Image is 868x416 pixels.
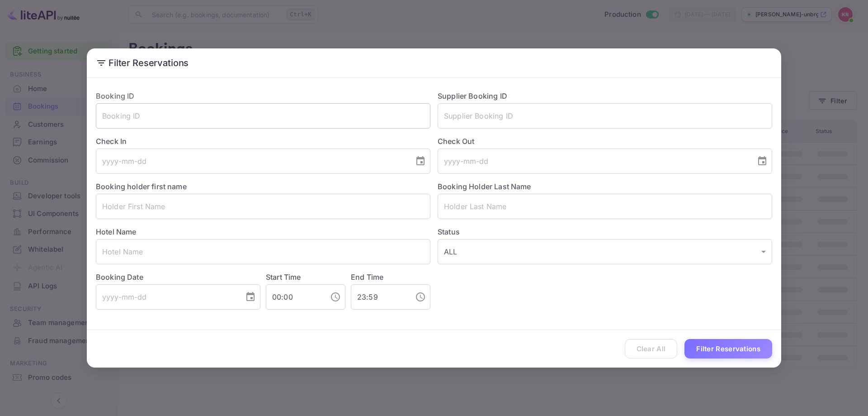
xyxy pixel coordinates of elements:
[351,284,408,310] input: hh:mm
[87,48,781,77] h2: Filter Reservations
[241,288,259,306] button: Choose date
[96,148,408,174] input: yyyy-mm-dd
[438,103,772,129] input: Supplier Booking ID
[96,239,430,264] input: Hotel Name
[411,152,429,170] button: Choose date
[266,273,301,282] label: Start Time
[438,136,772,147] label: Check Out
[326,288,344,306] button: Choose time, selected time is 12:00 AM
[438,239,772,264] div: ALL
[96,103,430,129] input: Booking ID
[438,148,750,174] input: yyyy-mm-dd
[96,284,238,310] input: yyyy-mm-dd
[96,272,260,282] label: Booking Date
[684,339,772,359] button: Filter Reservations
[266,284,323,310] input: hh:mm
[96,194,430,219] input: Holder First Name
[411,288,429,306] button: Choose time, selected time is 11:59 PM
[96,227,137,236] label: Hotel Name
[438,194,772,219] input: Holder Last Name
[438,91,507,100] label: Supplier Booking ID
[438,182,531,191] label: Booking Holder Last Name
[753,152,771,170] button: Choose date
[96,182,187,191] label: Booking holder first name
[96,91,135,100] label: Booking ID
[438,226,772,237] label: Status
[96,136,430,147] label: Check In
[351,273,383,282] label: End Time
